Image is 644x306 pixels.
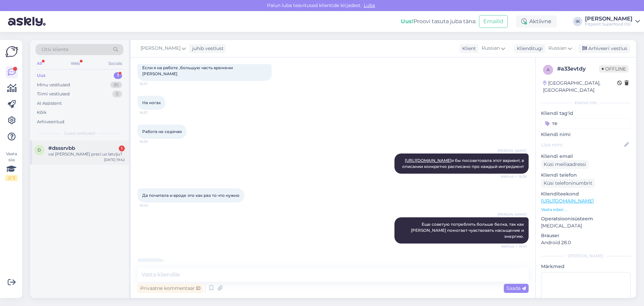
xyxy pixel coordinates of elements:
span: Да почитала и вроде это как раз то что нужно [142,193,239,198]
div: Proovi tasuta juba täna: [401,17,476,26]
button: Emailid [479,15,508,28]
a: [URL][DOMAIN_NAME] [405,158,451,163]
span: На ногах [142,100,161,105]
span: [PERSON_NAME] [141,45,180,52]
span: Uued vestlused [64,130,95,136]
div: # a33evtdy [557,65,599,73]
span: Saada [506,285,526,291]
div: [DATE] 19:42 [104,157,125,162]
span: Еще советую потреблять больше белка, так как [PERSON_NAME] помогает чувствовать насыщение и энергию. [411,222,525,239]
div: Klienditugi [514,45,543,52]
div: 1 [114,72,122,79]
div: Küsi telefoninumbrit [541,179,595,188]
span: Работа не седячая [142,129,182,134]
span: Offline [599,65,629,73]
p: Brauser [541,232,631,239]
div: Fitpoint Superfood OÜ [585,21,633,27]
a: [URL][DOMAIN_NAME] [541,198,594,204]
p: Operatsioonisüsteem [541,215,631,222]
span: Russian [482,45,500,52]
span: 16:40 [140,203,165,208]
span: Nähtud ✓ 16:38 [501,174,527,179]
span: Luba [362,2,377,8]
b: Uus! [401,18,414,25]
div: Kõik [37,109,47,116]
span: Otsi kliente [42,46,68,53]
p: Kliendi email [541,153,631,160]
p: Vaata edasi ... [541,207,631,213]
p: Märkmed [541,263,631,270]
div: Web [69,59,81,68]
div: Uus [37,72,46,79]
span: Если я на работе ,большую часть времени [PERSON_NAME] [142,65,234,76]
div: Minu vestlused [37,82,70,88]
a: [PERSON_NAME]Fitpoint Superfood OÜ [585,16,640,27]
p: Android 28.0 [541,239,631,246]
span: [PERSON_NAME] [498,212,527,217]
p: Kliendi nimi [541,131,631,138]
div: Kliendi info [541,100,631,106]
div: juhib vestlust [190,45,224,52]
span: 16:37 [140,81,165,86]
div: 85 [110,82,122,88]
div: Arhiveeritud [37,119,64,125]
div: [PERSON_NAME] [585,16,633,21]
div: [GEOGRAPHIC_DATA], [GEOGRAPHIC_DATA] [543,80,617,94]
span: [PERSON_NAME] [498,148,527,153]
div: 0 [112,91,122,97]
p: Klienditeekond [541,190,631,198]
div: Küsi meiliaadressi [541,160,589,169]
span: я бы посоветовала этот вариант, в описании конкретно расписано про каждый ингредиент [402,158,525,169]
span: Nähtud ✓ 16:41 [501,244,527,249]
div: 2 / 3 [5,175,17,181]
p: Kliendi tag'id [541,110,631,117]
div: Klient [460,45,476,52]
div: Arhiveeri vestlus [578,44,630,53]
img: Askly Logo [5,45,18,58]
div: 1 [119,145,125,151]
span: #dsssrvbb [48,145,75,151]
div: Vaata siia [5,151,17,181]
input: Lisa tag [541,118,631,128]
div: [PERSON_NAME] [541,253,631,259]
input: Lisa nimi [541,141,623,148]
div: AI Assistent [37,100,62,107]
span: Russian [548,45,567,52]
span: d [38,147,41,152]
p: Kliendi telefon [541,172,631,179]
div: All [36,59,43,68]
span: 16:37 [140,110,165,115]
div: Socials [107,59,123,68]
p: [MEDICAL_DATA] [541,222,631,229]
div: IK [573,17,582,26]
div: Aktiivne [516,15,557,28]
div: Tiimi vestlused [37,91,70,97]
span: 16:38 [140,139,165,144]
div: Privaatne kommentaar [138,284,203,293]
span: a [547,67,550,72]
div: vai [PERSON_NAME] preci uz latviju? [48,151,125,157]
